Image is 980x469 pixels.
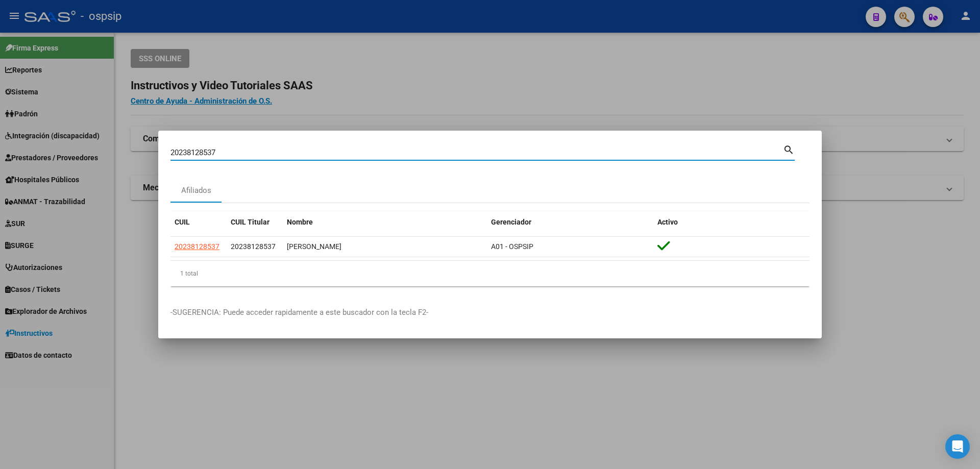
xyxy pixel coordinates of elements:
div: Open Intercom Messenger [945,434,970,459]
span: 20238128537 [231,242,276,251]
span: Activo [657,218,678,226]
span: Nombre [287,218,313,226]
datatable-header-cell: Gerenciador [487,211,653,233]
span: CUIL Titular [231,218,269,226]
mat-icon: search [783,143,795,155]
p: -SUGERENCIA: Puede acceder rapidamente a este buscador con la tecla F2- [170,307,810,318]
span: A01 - OSPSIP [491,242,533,251]
div: [PERSON_NAME] [287,241,483,253]
datatable-header-cell: Nombre [283,211,487,233]
span: CUIL [175,218,190,226]
div: Afiliados [181,185,211,196]
span: 20238128537 [175,242,219,251]
datatable-header-cell: Activo [653,211,810,233]
datatable-header-cell: CUIL Titular [227,211,283,233]
datatable-header-cell: CUIL [170,211,227,233]
div: 1 total [170,261,810,286]
span: Gerenciador [491,218,531,226]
